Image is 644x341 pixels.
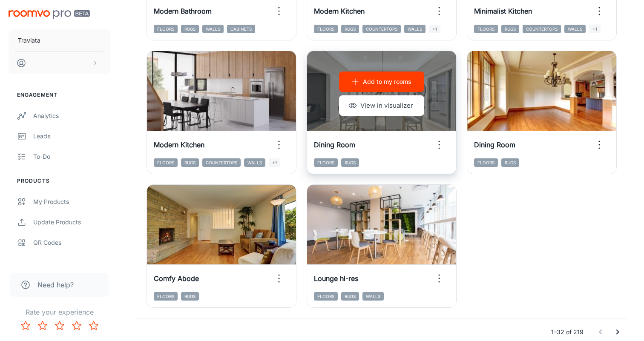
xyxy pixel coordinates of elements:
span: +1 [589,25,601,33]
button: View in visualizer [339,95,424,116]
p: Traviata [18,36,40,45]
span: Rugs [501,25,519,33]
span: +1 [429,25,440,33]
button: Go to next page [609,324,626,341]
div: Update Products [33,218,110,227]
button: Rate 5 star [85,317,102,334]
span: Walls [404,25,425,33]
span: Rugs [341,25,359,33]
button: Add to my rooms [339,72,424,92]
span: Countertops [202,158,241,167]
span: Walls [244,158,265,167]
span: Floors [314,25,338,33]
span: Rugs [181,25,199,33]
span: Rugs [341,292,359,301]
span: Walls [362,292,384,301]
button: Traviata [9,29,110,52]
span: Rugs [341,158,359,167]
span: Rugs [501,158,519,167]
p: 1–32 of 219 [551,327,584,337]
div: Leads [33,132,110,141]
span: Need help? [37,280,74,290]
span: Floors [314,292,338,301]
div: QR Codes [33,238,110,247]
span: Floors [314,158,338,167]
button: Rate 2 star [34,317,51,334]
span: Floors [154,158,178,167]
h6: Dining Room [314,140,355,150]
p: Add to my rooms [363,77,411,86]
button: Rate 4 star [68,317,85,334]
span: Countertops [362,25,401,33]
h6: Modern Bathroom [154,6,212,16]
span: Rugs [181,292,199,301]
span: Floors [474,25,498,33]
h6: Modern Kitchen [154,140,204,150]
h6: Modern Kitchen [314,6,365,16]
div: To-do [33,152,110,161]
h6: Dining Room [474,140,515,150]
div: Analytics [33,111,110,120]
img: Roomvo PRO Beta [9,10,90,19]
p: Rate your experience [7,307,112,317]
span: Floors [474,158,498,167]
span: Floors [154,25,178,33]
button: Rate 1 star [17,317,34,334]
h6: Minimalist Kitchen [474,6,532,16]
div: My Products [33,197,110,206]
span: Countertops [523,25,561,33]
span: Walls [564,25,586,33]
span: Walls [202,25,224,33]
button: Rate 3 star [51,317,68,334]
h6: Lounge hi-res [314,273,358,284]
span: Cabinets [227,25,255,33]
h6: Comfy Abode [154,273,199,284]
span: Floors [154,292,178,301]
span: +1 [269,158,280,167]
span: Rugs [181,158,199,167]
